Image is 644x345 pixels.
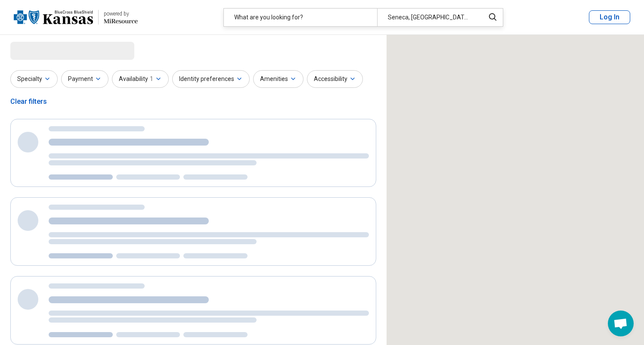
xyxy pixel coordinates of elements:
[608,311,634,336] div: Open chat
[307,70,363,88] button: Accessibility
[10,70,58,88] button: Specialty
[150,75,153,84] span: 1
[104,10,138,18] div: powered by
[589,10,630,24] button: Log In
[377,9,479,26] div: Seneca, [GEOGRAPHIC_DATA]
[14,7,93,28] img: Blue Cross Blue Shield Kansas
[14,7,138,28] a: Blue Cross Blue Shield Kansaspowered by
[224,9,377,26] div: What are you looking for?
[10,42,83,59] span: Loading...
[112,70,169,88] button: Availability1
[253,70,303,88] button: Amenities
[61,70,108,88] button: Payment
[10,91,47,112] div: Clear filters
[172,70,250,88] button: Identity preferences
